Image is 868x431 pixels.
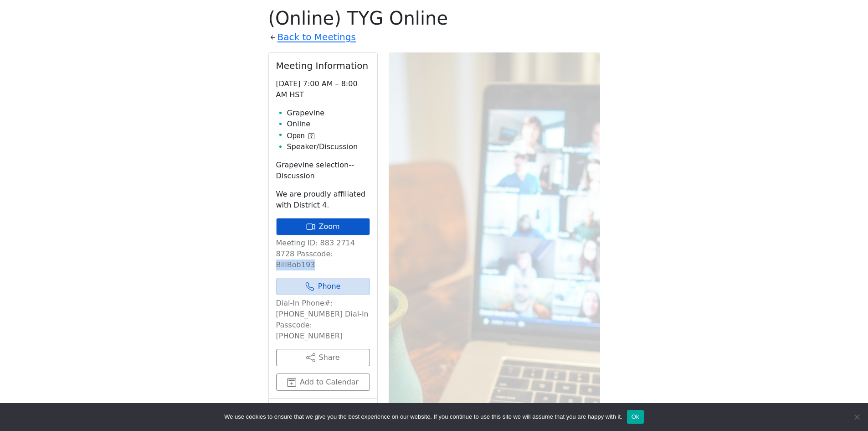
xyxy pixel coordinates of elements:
[276,278,370,295] a: Phone
[276,349,370,366] button: Share
[276,238,370,270] p: Meeting ID: 883 2714 8728 Passcode: BillBob193
[276,374,370,391] button: Add to Calendar
[287,119,370,130] li: Online
[287,130,305,141] span: Open
[277,29,356,45] a: Back to Meetings
[224,412,622,421] span: We use cookies to ensure that we give you the best experience on our website. If you continue to ...
[627,410,644,424] button: Ok
[852,412,861,421] span: No
[268,7,600,29] h1: (Online) TYG Online
[276,78,370,100] p: [DATE] 7:00 AM – 8:00 AM HST
[287,108,370,119] li: Grapevine
[276,60,370,71] h2: Meeting Information
[287,141,370,152] li: Speaker/Discussion
[276,160,370,182] p: Grapevine selection--Discussion
[276,189,370,211] p: We are proudly affiliated with District 4.
[287,130,314,141] button: Open
[276,298,370,342] p: Dial-In Phone#: [PHONE_NUMBER] Dial-In Passcode: [PHONE_NUMBER]
[276,218,370,235] a: Zoom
